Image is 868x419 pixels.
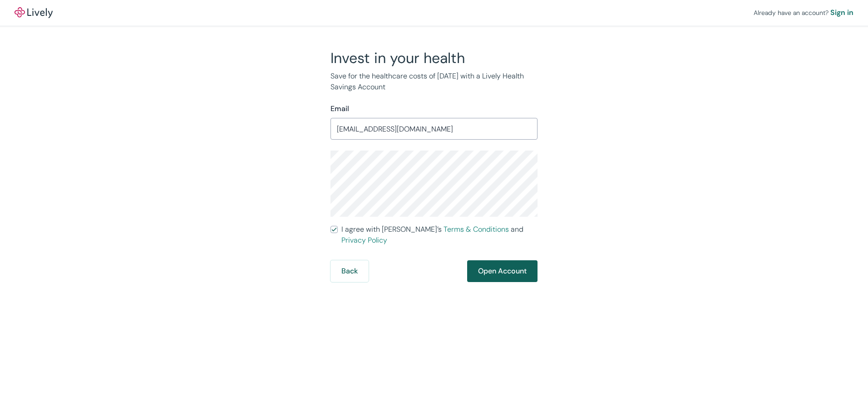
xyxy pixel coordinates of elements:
a: Privacy Policy [341,235,387,245]
img: Lively [15,7,53,18]
button: Back [330,260,369,282]
label: Email [330,103,349,114]
a: Sign in [830,7,853,18]
p: Save for the healthcare costs of [DATE] with a Lively Health Savings Account [330,71,538,93]
a: LivelyLively [15,7,53,18]
a: Terms & Conditions [444,224,509,234]
span: I agree with [PERSON_NAME]’s and [341,224,538,246]
button: Open Account [467,260,538,282]
h2: Invest in your health [330,49,538,67]
div: Already have an account? [754,7,853,18]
